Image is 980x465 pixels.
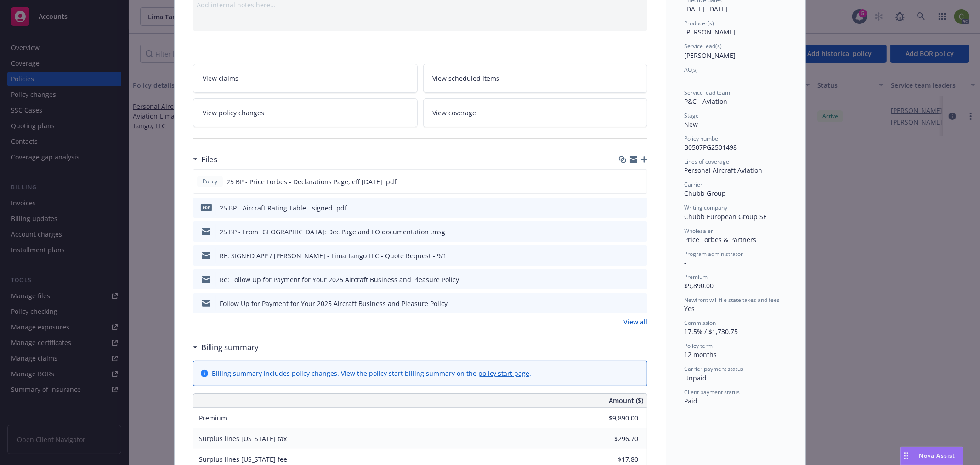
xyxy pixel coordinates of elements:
span: Premium [199,414,227,422]
button: download file [621,203,628,213]
span: Unpaid [684,374,707,382]
a: View policy changes [193,98,418,127]
span: Paid [684,397,697,405]
button: download file [621,299,628,308]
span: View claims [203,74,238,83]
button: preview file [635,227,644,237]
span: Policy term [684,342,713,350]
div: Billing summary includes policy changes. View the policy start billing summary on the . [212,369,531,378]
button: download file [621,275,628,284]
span: - [684,74,686,83]
span: View policy changes [203,108,264,118]
span: Amount ($) [609,396,643,405]
h3: Billing summary [201,341,259,353]
div: 25 BP - From [GEOGRAPHIC_DATA]: Dec Page and FO documentation .msg [220,227,445,237]
div: Re: Follow Up for Payment for Your 2025 Aircraft Business and Pleasure Policy [220,275,459,284]
span: Surplus lines [US_STATE] tax [199,434,287,443]
button: download file [620,177,628,187]
span: Policy [201,177,219,186]
button: preview file [635,275,644,284]
span: 12 months [684,350,717,359]
span: Price Forbes & Partners [684,235,756,244]
a: View scheduled items [423,64,648,93]
button: Nova Assist [900,447,963,465]
div: Drag to move [901,447,912,465]
span: AC(s) [684,66,698,74]
span: [PERSON_NAME] [684,51,736,60]
span: Carrier payment status [684,365,743,373]
span: Stage [684,112,699,119]
button: download file [621,251,628,261]
span: View coverage [433,108,476,118]
input: 0.00 [584,411,644,425]
span: View scheduled items [433,74,500,83]
div: Billing summary [193,341,259,353]
span: Writing company [684,204,727,211]
div: 25 BP - Aircraft Rating Table - signed .pdf [220,203,347,213]
span: Premium [684,273,708,281]
a: policy start page [478,369,529,378]
span: P&C - Aviation [684,97,727,106]
div: Files [193,153,217,165]
span: Service lead(s) [684,42,722,50]
span: Nova Assist [919,452,956,459]
span: Wholesaler [684,227,713,235]
span: 17.5% / $1,730.75 [684,327,738,336]
span: Carrier [684,181,702,188]
span: $9,890.00 [684,281,714,290]
span: Yes [684,304,695,313]
button: preview file [635,203,644,213]
div: Follow Up for Payment for Your 2025 Aircraft Business and Pleasure Policy [220,299,448,308]
span: New [684,120,698,129]
button: preview file [635,177,643,187]
span: Program administrator [684,250,743,258]
button: preview file [635,251,644,261]
span: Newfront will file state taxes and fees [684,296,780,304]
a: View claims [193,64,418,93]
span: Surplus lines [US_STATE] fee [199,455,287,464]
a: View coverage [423,98,648,127]
button: download file [621,227,628,237]
button: preview file [635,299,644,308]
span: Lines of coverage [684,158,729,165]
span: Client payment status [684,388,740,396]
h3: Files [201,153,217,165]
span: [PERSON_NAME] [684,28,736,36]
span: Chubb Group [684,189,726,198]
span: B0507PG2501498 [684,143,737,152]
span: Chubb European Group SE [684,212,767,221]
span: Producer(s) [684,19,714,27]
span: Commission [684,319,716,327]
span: Service lead team [684,89,730,96]
span: - [684,258,686,267]
div: RE: SIGNED APP / [PERSON_NAME] - Lima Tango LLC - Quote Request - 9/1 [220,251,447,261]
div: Personal Aircraft Aviation [684,165,787,175]
span: pdf [201,204,212,211]
a: View all [623,317,647,327]
input: 0.00 [584,432,644,446]
span: 25 BP - Price Forbes - Declarations Page, eff [DATE] .pdf [227,177,397,187]
span: Policy number [684,135,720,142]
